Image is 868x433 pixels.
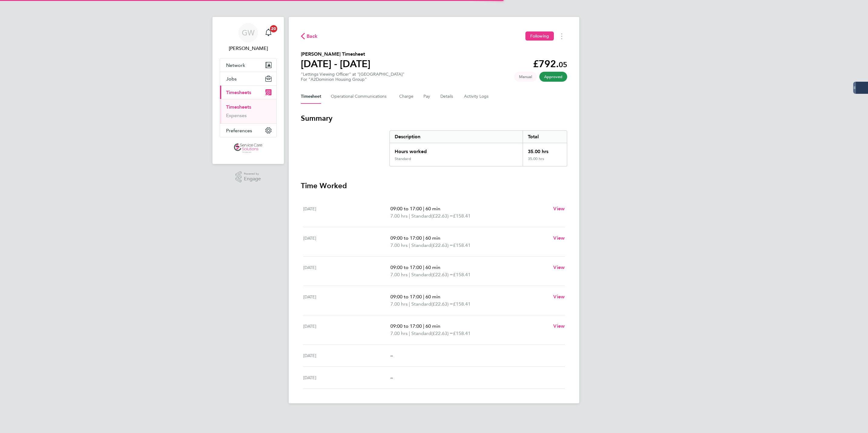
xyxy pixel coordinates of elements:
app-decimal: £792. [533,58,567,70]
button: Timesheet [301,89,321,104]
span: 20 [270,25,277,32]
a: Go to home page [220,143,277,153]
a: Timesheets [226,104,251,110]
span: £158.41 [453,242,471,248]
button: Network [220,58,276,72]
div: For "A2Dominion Housing Group" [301,77,405,82]
a: View [553,293,565,300]
span: Preferences [226,128,252,133]
img: servicecare-logo-retina.png [234,143,262,153]
span: | [423,323,424,329]
div: Standard [395,156,411,161]
span: Standard [411,300,431,308]
a: View [553,264,565,271]
span: 60 min [426,323,440,329]
span: 7.00 hrs [390,301,408,307]
h3: Time Worked [301,181,567,191]
div: Hours worked [390,143,523,156]
div: [DATE] [303,264,390,278]
span: Following [530,33,549,39]
div: [DATE] [303,374,390,381]
div: [DATE] [303,235,390,249]
h3: Summary [301,113,567,123]
button: Operational Communications [331,89,390,104]
span: 09:00 to 17:00 [390,235,422,241]
div: [DATE] [303,352,390,359]
div: Total [523,131,567,143]
span: (£22.63) = [431,301,453,307]
div: 35.00 hrs [523,143,567,156]
span: | [409,330,410,336]
span: Standard [411,330,431,337]
span: | [409,272,410,277]
h1: [DATE] - [DATE] [301,58,370,70]
button: Jobs [220,72,276,85]
span: 09:00 to 17:00 [390,323,422,329]
span: £158.41 [453,272,471,277]
button: Activity Logs [464,89,489,104]
button: Timesheets Menu [556,31,567,41]
span: £158.41 [453,213,471,219]
span: – [390,375,393,380]
span: View [553,294,565,300]
span: Network [226,62,245,68]
span: | [409,242,410,248]
span: (£22.63) = [431,242,453,248]
span: GW [242,29,255,37]
div: "Lettings Viewing Officer" at "[GEOGRAPHIC_DATA]" [301,72,405,82]
button: Following [525,31,554,41]
span: (£22.63) = [431,330,453,336]
span: Back [307,33,318,40]
span: £158.41 [453,330,471,336]
a: 20 [262,23,275,42]
span: | [409,213,410,219]
a: View [553,323,565,330]
span: This timesheet has been approved. [539,72,567,82]
span: Timesheets [226,90,251,95]
span: | [423,235,424,241]
span: 7.00 hrs [390,213,408,219]
span: Jobs [226,76,237,82]
div: Summary [390,130,567,166]
a: Powered byEngage [235,171,261,183]
a: GW[PERSON_NAME] [220,23,277,52]
span: Standard [411,212,431,220]
button: Charge [399,89,414,104]
span: View [553,206,565,212]
span: (£22.63) = [431,213,453,219]
span: 7.00 hrs [390,272,408,277]
div: 35.00 hrs [523,156,567,166]
span: 09:00 to 17:00 [390,264,422,270]
section: Timesheet [301,113,567,389]
span: View [553,264,565,270]
span: 09:00 to 17:00 [390,294,422,300]
span: This timesheet was manually created. [514,72,537,82]
button: Timesheets [220,86,276,99]
span: 60 min [426,235,440,241]
span: 60 min [426,264,440,270]
span: 05 [559,60,567,69]
button: Pay [423,89,431,104]
span: 09:00 to 17:00 [390,206,422,212]
span: Engage [244,176,261,182]
div: [DATE] [303,205,390,220]
span: 60 min [426,206,440,212]
span: George Westhead [220,45,277,52]
span: | [423,264,424,270]
span: Standard [411,271,431,278]
button: Details [440,89,454,104]
span: View [553,323,565,329]
button: Back [301,32,318,40]
span: (£22.63) = [431,272,453,277]
span: Powered by [244,171,261,176]
span: 7.00 hrs [390,330,408,336]
a: View [553,205,565,212]
a: View [553,235,565,242]
h2: [PERSON_NAME] Timesheet [301,51,370,58]
span: | [409,301,410,307]
nav: Main navigation [212,17,284,164]
div: Description [390,131,523,143]
span: £158.41 [453,301,471,307]
span: 60 min [426,294,440,300]
span: 7.00 hrs [390,242,408,248]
